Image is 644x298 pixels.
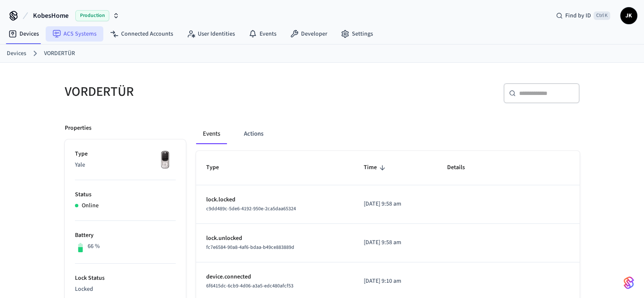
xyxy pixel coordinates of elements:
p: lock.locked [206,195,344,204]
button: Events [196,124,227,144]
span: Type [206,161,230,174]
p: Lock Status [75,274,176,283]
p: [DATE] 9:10 am [364,277,426,286]
span: KobesHome [33,11,69,21]
p: [DATE] 9:58 am [364,200,426,209]
button: JK [620,7,637,24]
span: Time [364,161,388,174]
p: Battery [75,231,176,240]
a: Events [242,26,283,42]
a: User Identities [180,26,242,42]
span: Production [75,10,109,21]
p: device.connected [206,273,344,281]
p: Yale [75,161,176,170]
p: Locked [75,285,176,294]
p: Type [75,150,176,159]
a: Devices [2,26,46,42]
span: Find by ID [565,11,591,20]
div: ant example [196,124,580,144]
span: c9dd489c-5de6-4192-950e-2ca5daa65324 [206,205,296,212]
img: SeamLogoGradient.69752ec5.svg [624,276,634,290]
p: Properties [65,124,91,133]
span: JK [621,8,636,23]
div: Find by IDCtrl K [549,8,617,23]
a: Connected Accounts [103,26,180,42]
p: lock.unlocked [206,234,344,243]
a: Developer [283,26,334,42]
h5: VORDERTÜR [65,83,317,100]
button: Actions [237,124,270,144]
span: fc7e6584-90a8-4af6-bdaa-b49ce883889d [206,244,294,251]
a: Devices [7,49,26,58]
p: Online [82,201,99,210]
p: 66 % [88,242,100,251]
a: VORDERTÜR [44,49,75,58]
span: 6f6415dc-6cb9-4d06-a3a5-edc480afcf53 [206,282,293,290]
a: ACS Systems [46,26,103,42]
span: Ctrl K [594,11,610,20]
img: Yale Assure Touchscreen Wifi Smart Lock, Satin Nickel, Front [155,150,176,171]
p: Status [75,190,176,199]
p: [DATE] 9:58 am [364,238,426,247]
a: Settings [334,26,380,42]
span: Details [447,161,476,174]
